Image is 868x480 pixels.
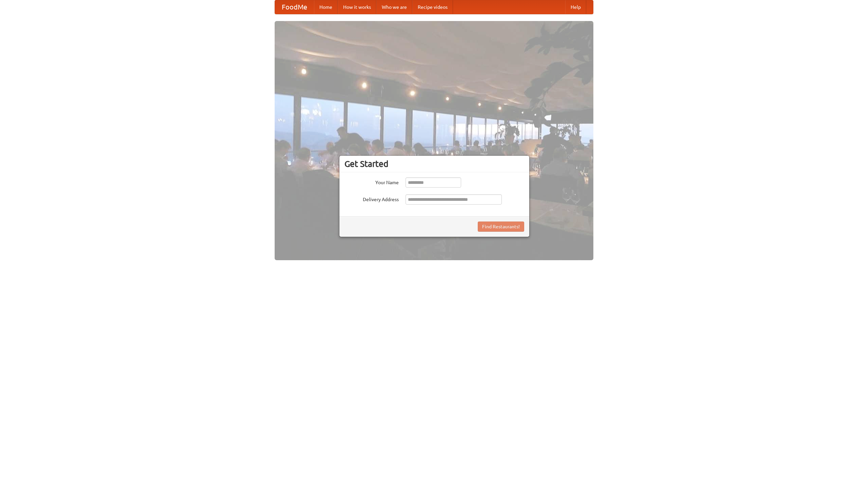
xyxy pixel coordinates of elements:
button: Find Restaurants! [478,222,524,232]
label: Your Name [344,177,399,186]
a: FoodMe [275,0,314,14]
a: Recipe videos [412,0,453,14]
a: Who we are [376,0,412,14]
h3: Get Started [344,159,524,169]
a: How it works [338,0,376,14]
a: Help [565,0,586,14]
label: Delivery Address [344,194,399,203]
a: Home [314,0,338,14]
